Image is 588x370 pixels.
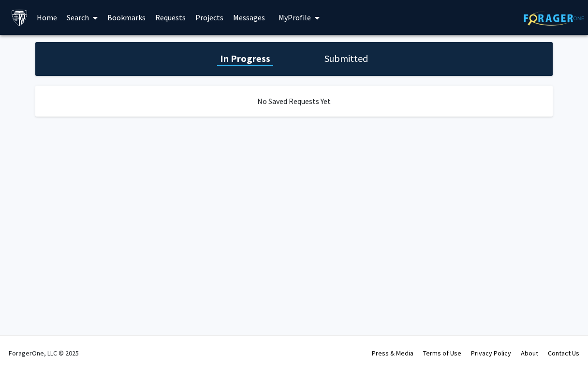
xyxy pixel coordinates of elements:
[471,349,511,357] a: Privacy Policy
[32,0,62,34] a: Home
[35,86,553,117] div: No Saved Requests Yet
[150,0,191,34] a: Requests
[103,0,150,34] a: Bookmarks
[217,52,273,65] h1: In Progress
[521,349,538,357] a: About
[9,336,79,370] div: ForagerOne, LLC © 2025
[228,0,270,34] a: Messages
[322,52,371,65] h1: Submitted
[423,349,461,357] a: Terms of Use
[524,11,584,26] img: ForagerOne Logo
[62,0,103,34] a: Search
[191,0,228,34] a: Projects
[7,326,41,363] iframe: Chat
[548,349,579,357] a: Contact Us
[372,349,413,357] a: Press & Media
[279,13,311,22] span: My Profile
[11,9,28,26] img: Johns Hopkins University Logo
